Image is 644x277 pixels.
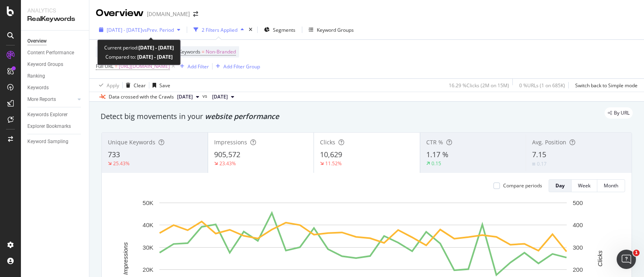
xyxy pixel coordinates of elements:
button: Add Filter [177,62,209,71]
div: Keyword Sampling [27,137,68,146]
button: [DATE] [209,92,237,102]
span: Clicks [320,138,335,146]
text: Impressions [122,242,129,275]
div: Overview [27,37,47,45]
a: More Reports [27,95,75,104]
span: 10,629 [320,150,342,159]
span: vs Prev. Period [142,27,174,33]
a: Content Performance [27,49,83,57]
div: Analytics [27,6,83,14]
span: Keywords [179,48,200,55]
div: Explorer Bookmarks [27,122,71,131]
span: 1.17 % [426,150,448,159]
text: 30K [142,244,153,251]
text: 50K [142,199,153,206]
button: Apply [96,79,119,92]
text: 400 [573,222,583,228]
text: 500 [573,199,583,206]
button: Month [597,179,625,192]
div: Overview [96,6,144,20]
text: 200 [573,266,583,273]
button: Segments [261,23,299,36]
span: 905,572 [214,150,240,159]
button: Day [549,179,572,192]
div: Compare periods [503,182,542,189]
img: Equal [532,163,535,165]
span: 2025 Jul. 26th [212,93,228,101]
button: Keyword Groups [305,23,357,36]
button: [DATE] - [DATE]vsPrev. Period [96,23,184,36]
span: [URL][DOMAIN_NAME] [119,61,170,72]
button: Clear [123,79,146,92]
div: Keyword Groups [317,27,354,33]
a: Overview [27,37,83,45]
div: Month [604,182,618,189]
div: Keywords Explorer [27,111,68,119]
div: Keyword Groups [27,60,63,69]
div: arrow-right-arrow-left [193,11,198,17]
div: 0.17 [537,160,547,167]
text: 20K [142,266,153,273]
div: Switch back to Simple mode [575,82,638,89]
div: Add Filter [188,63,209,70]
div: Week [578,182,590,189]
div: Clear [134,82,146,89]
div: 16.29 % Clicks ( 2M on 15M ) [449,82,509,89]
button: 2 Filters Applied [190,23,247,36]
div: Ranking [27,72,45,80]
div: Keywords [27,84,49,92]
a: Ranking [27,72,83,80]
div: Content Performance [27,49,74,57]
button: Week [572,179,597,192]
span: CTR % [426,138,443,146]
button: Save [149,79,170,92]
span: Unique Keywords [108,138,155,146]
button: Add Filter Group [213,62,260,71]
text: Clicks [597,250,603,266]
b: [DATE] - [DATE] [138,44,174,51]
iframe: Intercom live chat [617,250,636,269]
span: By URL [614,111,630,115]
span: = [202,48,204,55]
div: 23.43% [219,160,236,167]
span: Segments [273,27,295,33]
a: Keyword Sampling [27,137,83,146]
span: vs [202,92,209,100]
div: legacy label [605,107,633,119]
text: 300 [573,244,583,251]
span: = [115,63,118,70]
span: 1 [633,250,640,256]
div: More Reports [27,95,56,104]
a: Explorer Bookmarks [27,122,83,131]
div: Current period: [104,43,174,52]
b: [DATE] - [DATE] [136,53,173,60]
span: 733 [108,150,120,159]
div: 0.15 [431,160,441,167]
div: 25.43% [113,160,130,167]
div: Add Filter Group [223,63,260,70]
button: [DATE] [174,92,202,102]
div: Save [159,82,170,89]
span: Avg. Position [532,138,566,146]
button: Switch back to Simple mode [572,79,638,92]
span: 2025 Aug. 30th [177,93,193,101]
span: Impressions [214,138,247,146]
span: Full URL [96,63,114,70]
div: 0 % URLs ( 1 on 685K ) [519,82,565,89]
a: Keywords Explorer [27,111,83,119]
span: [DATE] - [DATE] [107,27,142,33]
div: times [247,26,254,34]
div: [DOMAIN_NAME] [147,10,190,18]
span: 7.15 [532,150,546,159]
text: 40K [142,222,153,228]
div: 11.52% [325,160,342,167]
a: Keyword Groups [27,60,83,69]
div: 2 Filters Applied [202,27,237,33]
div: Data crossed with the Crawls [109,93,174,101]
div: Day [555,182,565,189]
div: Compared to: [105,52,173,62]
span: Non-Branded [206,46,236,57]
a: Keywords [27,84,83,92]
div: Apply [107,82,119,89]
div: RealKeywords [27,14,83,24]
